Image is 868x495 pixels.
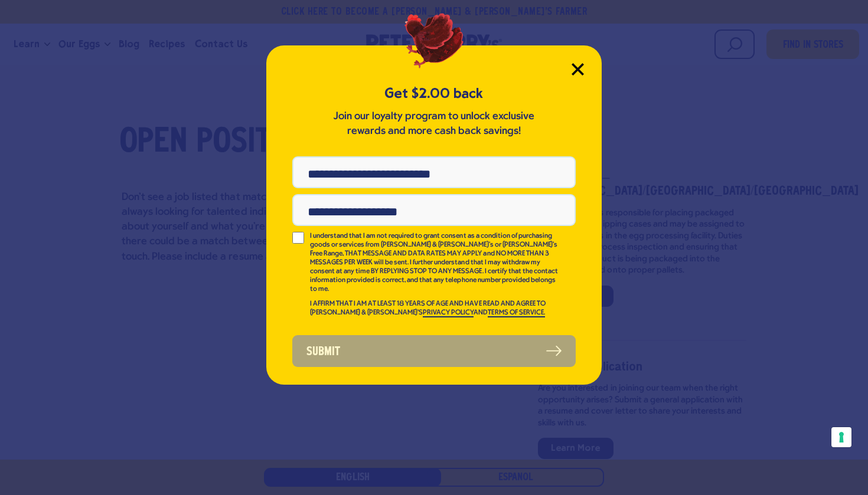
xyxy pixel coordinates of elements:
[488,309,544,317] a: TERMS OF SERVICE.
[572,63,584,76] button: Close Modal
[292,232,304,244] input: I understand that I am not required to grant consent as a condition of purchasing goods or servic...
[292,84,576,103] h5: Get $2.00 back
[423,309,474,317] a: PRIVACY POLICY
[831,427,851,447] button: Your consent preferences for tracking technologies
[310,232,559,294] p: I understand that I am not required to grant consent as a condition of purchasing goods or servic...
[310,300,559,317] p: I AFFIRM THAT I AM AT LEAST 18 YEARS OF AGE AND HAVE READ AND AGREE TO [PERSON_NAME] & [PERSON_NA...
[292,335,576,367] button: Submit
[331,109,537,139] p: Join our loyalty program to unlock exclusive rewards and more cash back savings!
